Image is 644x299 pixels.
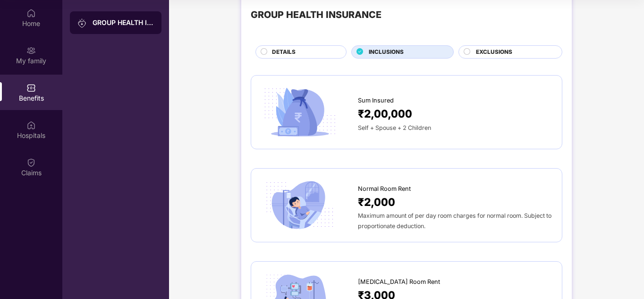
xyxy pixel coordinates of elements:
[26,83,36,93] img: svg+xml;base64,PHN2ZyBpZD0iQmVuZWZpdHMiIHhtbG5zPSJodHRwOi8vd3d3LnczLm9yZy8yMDAwL3N2ZyIgd2lkdGg9Ij...
[358,184,411,194] span: Normal Room Rent
[358,96,394,105] span: Sum Insured
[476,48,512,57] span: EXCLUSIONS
[251,8,381,22] div: GROUP HEALTH INSURANCE
[358,212,551,230] span: Maximum amount of per day room charges for normal room. Subject to proportionate deduction.
[272,48,296,57] span: DETAILS
[26,46,36,55] img: svg+xml;base64,PHN2ZyB3aWR0aD0iMjAiIGhlaWdodD0iMjAiIHZpZXdCb3g9IjAgMCAyMCAyMCIgZmlsbD0ibm9uZSIgeG...
[26,120,36,130] img: svg+xml;base64,PHN2ZyBpZD0iSG9zcGl0YWxzIiB4bWxucz0iaHR0cDovL3d3dy53My5vcmcvMjAwMC9zdmciIHdpZHRoPS...
[261,178,339,232] img: icon
[26,158,36,167] img: svg+xml;base64,PHN2ZyBpZD0iQ2xhaW0iIHhtbG5zPSJodHRwOi8vd3d3LnczLm9yZy8yMDAwL3N2ZyIgd2lkdGg9IjIwIi...
[358,105,412,122] span: ₹2,00,000
[261,85,339,139] img: icon
[358,194,395,211] span: ₹2,000
[77,18,87,28] img: svg+xml;base64,PHN2ZyB3aWR0aD0iMjAiIGhlaWdodD0iMjAiIHZpZXdCb3g9IjAgMCAyMCAyMCIgZmlsbD0ibm9uZSIgeG...
[358,277,440,287] span: [MEDICAL_DATA] Room Rent
[369,48,404,57] span: INCLUSIONS
[358,124,431,131] span: Self + Spouse + 2 Children
[26,9,36,18] img: svg+xml;base64,PHN2ZyBpZD0iSG9tZSIgeG1sbnM9Imh0dHA6Ly93d3cudzMub3JnLzIwMDAvc3ZnIiB3aWR0aD0iMjAiIG...
[93,18,154,27] div: GROUP HEALTH INSURANCE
